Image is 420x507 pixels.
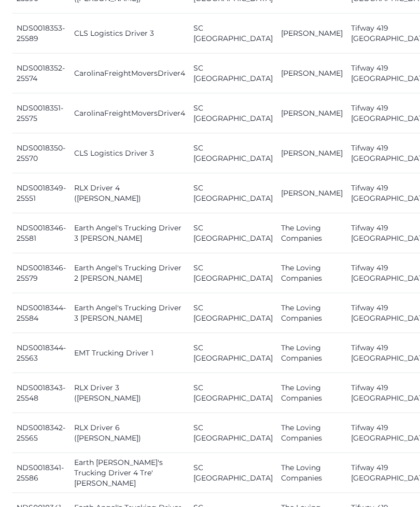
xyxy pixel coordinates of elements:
td: NDS0018341-25586 [12,453,70,493]
td: NDS0018346-25581 [12,213,70,253]
td: CLS Logistics Driver 3 [70,13,189,53]
td: [PERSON_NAME] [277,93,347,133]
td: CarolinaFreightMoversDriver4 [70,93,189,133]
td: SC [GEOGRAPHIC_DATA] [189,253,277,293]
td: NDS0018344-25584 [12,293,70,333]
td: [PERSON_NAME] [277,13,347,53]
td: NDS0018350-25570 [12,133,70,173]
td: SC [GEOGRAPHIC_DATA] [189,373,277,413]
td: RLX Driver 4 ([PERSON_NAME]) [70,173,189,213]
td: NDS0018352-25574 [12,53,70,93]
td: Earth Angel's Trucking Driver 2 [PERSON_NAME] [70,253,189,293]
td: The Loving Companies [277,333,347,373]
td: The Loving Companies [277,253,347,293]
td: SC [GEOGRAPHIC_DATA] [189,173,277,213]
td: NDS0018343-25548 [12,373,70,413]
td: The Loving Companies [277,293,347,333]
td: NDS0018353-25589 [12,13,70,53]
td: [PERSON_NAME] [277,173,347,213]
td: SC [GEOGRAPHIC_DATA] [189,53,277,93]
td: CarolinaFreightMoversDriver4 [70,53,189,93]
td: EMT Trucking Driver 1 [70,333,189,373]
td: Earth Angel's Trucking Driver 3 [PERSON_NAME] [70,293,189,333]
td: NDS0018342-25565 [12,413,70,453]
td: The Loving Companies [277,453,347,493]
td: RLX Driver 3 ([PERSON_NAME]) [70,373,189,413]
td: SC [GEOGRAPHIC_DATA] [189,413,277,453]
td: SC [GEOGRAPHIC_DATA] [189,293,277,333]
td: The Loving Companies [277,213,347,253]
td: SC [GEOGRAPHIC_DATA] [189,13,277,53]
td: SC [GEOGRAPHIC_DATA] [189,333,277,373]
td: The Loving Companies [277,413,347,453]
td: NDS0018349-25551 [12,173,70,213]
td: SC [GEOGRAPHIC_DATA] [189,453,277,493]
td: SC [GEOGRAPHIC_DATA] [189,213,277,253]
td: [PERSON_NAME] [277,133,347,173]
td: The Loving Companies [277,373,347,413]
td: [PERSON_NAME] [277,53,347,93]
td: NDS0018346-25579 [12,253,70,293]
td: Earth Angel's Trucking Driver 3 [PERSON_NAME] [70,213,189,253]
td: CLS Logistics Driver 3 [70,133,189,173]
td: NDS0018344-25563 [12,333,70,373]
td: Earth [PERSON_NAME]'s Trucking Driver 4 Tre' [PERSON_NAME] [70,453,189,493]
td: SC [GEOGRAPHIC_DATA] [189,93,277,133]
td: SC [GEOGRAPHIC_DATA] [189,133,277,173]
td: NDS0018351-25575 [12,93,70,133]
td: RLX Driver 6 ([PERSON_NAME]) [70,413,189,453]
